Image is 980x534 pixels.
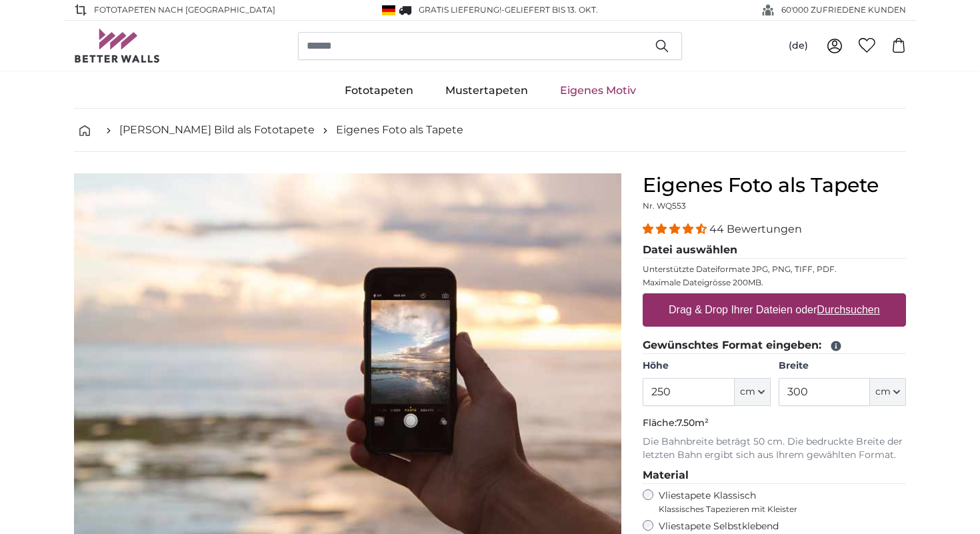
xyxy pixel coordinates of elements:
a: Fototapeten [329,73,429,108]
span: Geliefert bis 13. Okt. [505,5,598,15]
a: Eigenes Foto als Tapete [336,122,463,138]
u: Durchsuchen [817,304,880,315]
p: Unterstützte Dateiformate JPG, PNG, TIFF, PDF. [643,264,906,275]
span: Nr. WQ553 [643,201,686,211]
span: 60'000 ZUFRIEDENE KUNDEN [781,4,906,16]
label: Breite [779,359,906,373]
p: Die Bahnbreite beträgt 50 cm. Die bedruckte Breite der letzten Bahn ergibt sich aus Ihrem gewählt... [643,435,906,462]
nav: breadcrumbs [74,109,906,152]
label: Höhe [643,359,770,373]
img: Betterwalls [74,29,161,63]
span: - [501,5,598,15]
span: 4.34 stars [643,223,709,235]
h1: Eigenes Foto als Tapete [643,173,906,197]
legend: Gewünschtes Format eingeben: [643,337,906,354]
img: Deutschland [382,5,395,15]
span: 44 Bewertungen [709,223,802,235]
span: cm [875,385,891,399]
label: Vliestapete Klassisch [659,489,895,515]
legend: Datei auswählen [643,242,906,259]
span: Fototapeten nach [GEOGRAPHIC_DATA] [94,4,275,16]
a: [PERSON_NAME] Bild als Fototapete [119,122,315,138]
button: (de) [778,34,819,58]
a: Mustertapeten [429,73,544,108]
p: Maximale Dateigrösse 200MB. [643,277,906,288]
span: cm [740,385,755,399]
a: Eigenes Motiv [544,73,652,108]
span: Klassisches Tapezieren mit Kleister [659,504,895,515]
span: 7.50m² [677,417,709,429]
p: Fläche: [643,417,906,430]
label: Drag & Drop Ihrer Dateien oder [663,297,885,323]
span: GRATIS Lieferung! [419,5,501,15]
button: cm [870,378,906,406]
button: cm [735,378,771,406]
legend: Material [643,467,906,484]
